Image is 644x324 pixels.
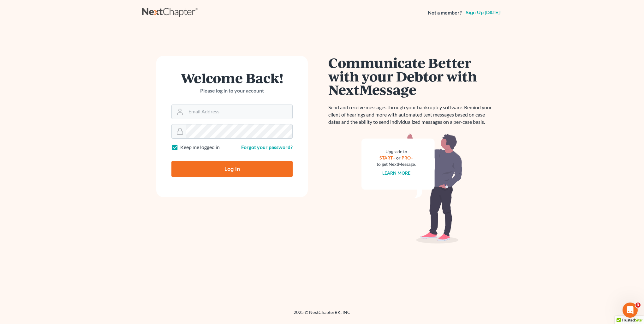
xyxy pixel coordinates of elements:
[623,303,638,318] iframe: Intercom live chat
[361,133,462,244] img: nextmessage_bg-59042aed3d76b12b5cd301f8e5b87938c9018125f34e5fa2b7a6b67550977c72.svg
[635,303,641,308] span: 3
[377,161,416,167] div: to get NextMessage.
[328,56,496,96] h1: Communicate Better with your Debtor with NextMessage
[171,161,293,177] input: Log In
[328,104,496,126] p: Send and receive messages through your bankruptcy software. Remind your client of hearings and mo...
[171,87,293,94] p: Please log in to your account
[142,309,502,321] div: 2025 © NextChapterBK, INC
[171,71,293,85] h1: Welcome Back!
[382,170,410,176] a: Learn more
[396,155,401,160] span: or
[379,155,395,160] a: START+
[377,148,416,155] div: Upgrade to
[428,9,462,16] strong: Not a member?
[180,144,220,151] label: Keep me logged in
[464,10,502,15] a: Sign up [DATE]!
[402,155,413,160] a: PRO+
[186,105,292,119] input: Email Address
[241,144,293,150] a: Forgot your password?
